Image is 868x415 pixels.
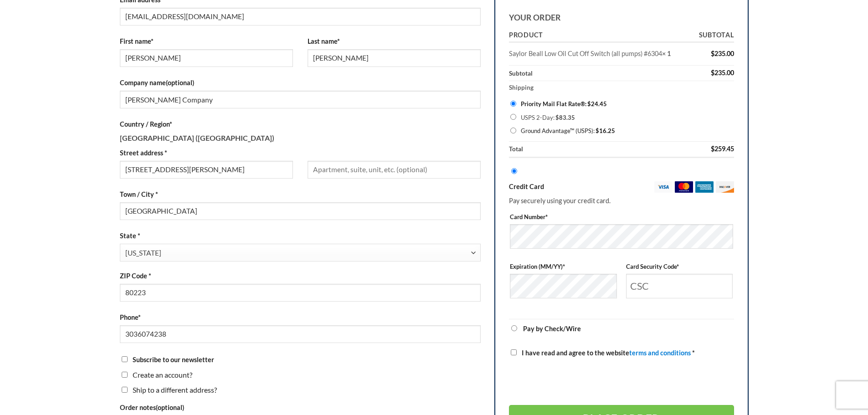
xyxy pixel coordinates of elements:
input: Create an account? [122,372,128,378]
strong: × 1 [662,50,671,57]
label: Last name [308,36,481,46]
label: Street address [120,148,293,158]
th: Total [509,142,692,158]
input: House number and street name [120,161,293,179]
th: Subtotal [509,66,692,81]
label: Country / Region [120,119,481,129]
input: Ship to a different address? [122,387,128,393]
img: mastercard [675,181,693,193]
input: I have read and agree to the websiteterms and conditions * [511,349,517,355]
th: Product [509,28,692,43]
span: I have read and agree to the website [522,349,691,357]
img: discover [716,181,734,193]
label: First name [120,36,293,46]
label: Company name [120,77,481,88]
bdi: 83.35 [555,113,575,121]
bdi: 235.00 [711,69,734,77]
label: Card Number [510,212,733,222]
label: State [120,231,481,241]
th: Shipping [509,81,734,94]
fieldset: Payment Info [510,209,733,312]
img: visa [654,181,673,193]
span: $ [711,69,714,77]
span: State [120,244,481,261]
bdi: 24.45 [587,100,607,108]
label: Credit Card [509,181,734,193]
img: amex [695,181,714,193]
span: $ [711,50,714,57]
input: Subscribe to our newsletter [122,356,128,362]
input: CSC [626,274,733,298]
bdi: 16.25 [596,127,615,134]
label: ZIP Code [120,271,481,281]
label: Phone [120,312,481,323]
label: Ground Advantage™ (USPS): [521,124,733,138]
bdi: 259.45 [711,145,734,153]
label: Pay by Check/Wire [523,325,581,333]
span: $ [587,100,591,108]
span: Ship to a different address? [133,385,217,394]
strong: [GEOGRAPHIC_DATA] ([GEOGRAPHIC_DATA]) [120,133,274,142]
span: $ [596,127,599,134]
h3: Your order [509,7,734,24]
span: Create an account? [133,370,192,379]
label: Order notes [120,402,481,413]
p: Pay securely using your credit card. [509,195,734,206]
label: Card Security Code [626,262,733,272]
label: USPS 2-Day: [521,111,733,124]
td: Saylor Beall Low Oil Cut Off Switch (all pumps) #6304 [509,43,692,66]
span: (optional) [166,79,194,87]
span: (optional) [156,404,184,411]
label: Expiration (MM/YY) [510,262,617,272]
a: terms and conditions [629,349,691,357]
th: Subtotal [692,28,734,43]
span: Subscribe to our newsletter [133,356,214,364]
span: $ [711,145,714,153]
bdi: 235.00 [711,50,734,57]
input: Apartment, suite, unit, etc. (optional) [308,161,481,179]
iframe: reCAPTCHA [509,365,647,400]
label: Priority Mail Flat Rate®: [521,97,733,111]
label: Town / City [120,189,481,200]
span: Colorado [125,244,470,262]
span: $ [555,113,559,121]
